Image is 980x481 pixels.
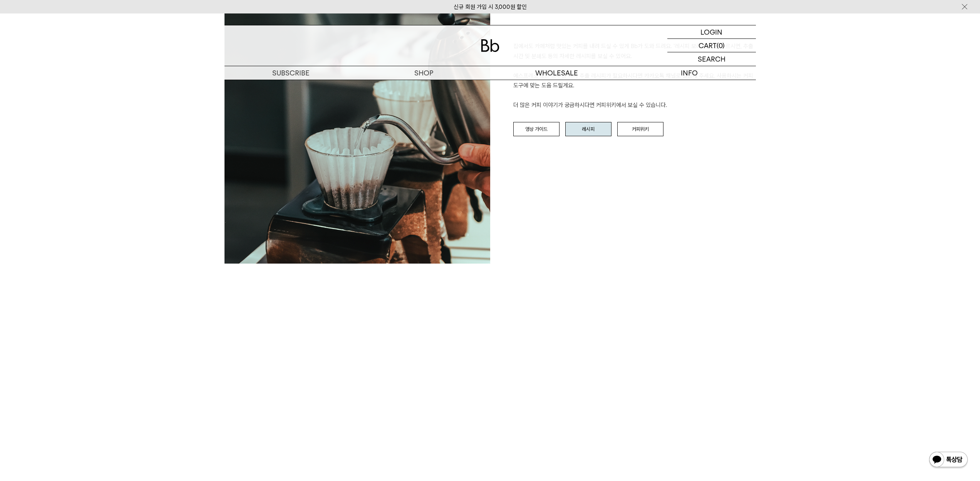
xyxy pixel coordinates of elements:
[481,39,499,52] img: 로고
[699,39,717,52] p: CART
[717,39,725,52] p: (0)
[490,66,623,80] p: WHOLESALE
[667,25,756,39] a: LOGIN
[357,66,490,80] a: SHOP
[700,25,722,38] p: LOGIN
[565,122,611,137] a: 레시피
[928,451,968,469] img: 카카오톡 채널 1:1 채팅 버튼
[513,122,560,137] a: 영상 가이드
[698,52,725,66] p: SEARCH
[454,3,527,10] a: 신규 회원 가입 시 3,000원 할인
[623,66,756,80] p: INFO
[617,122,663,137] a: 커피위키
[224,66,357,80] a: SUBSCRIBE
[667,39,756,52] a: CART (0)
